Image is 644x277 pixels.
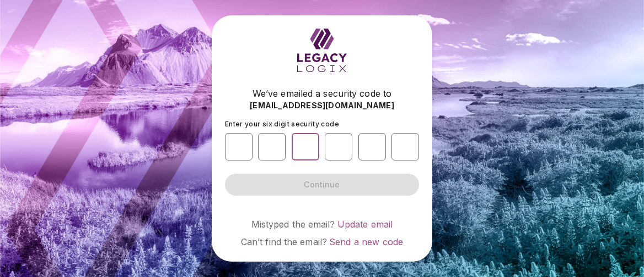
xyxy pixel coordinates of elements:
span: Enter your six digit security code [225,120,339,128]
span: We’ve emailed a security code to [253,87,391,100]
a: Send a new code [329,236,403,247]
a: Update email [337,219,393,230]
span: Can’t find the email? [241,236,327,247]
span: [EMAIL_ADDRESS][DOMAIN_NAME] [250,100,394,111]
span: Mistyped the email? [251,219,335,230]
